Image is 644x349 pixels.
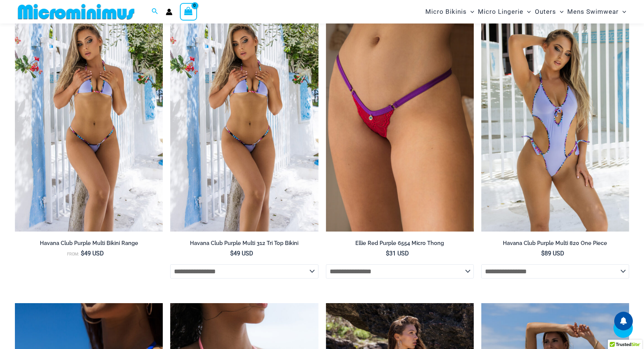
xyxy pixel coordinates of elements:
span: Menu Toggle [523,2,531,21]
bdi: 49 USD [230,250,253,257]
span: Menu Toggle [556,2,564,21]
a: Mens SwimwearMenu ToggleMenu Toggle [565,2,628,21]
img: MM SHOP LOGO FLAT [15,3,137,20]
span: $ [386,250,389,257]
img: Havana Club Purple Multi 312 Top 451 Bottom 03 [15,9,163,232]
span: Menu Toggle [619,2,626,21]
a: Micro BikinisMenu ToggleMenu Toggle [423,2,476,21]
img: Ellie RedPurple 6554 Micro Thong 04 [326,9,474,232]
a: Ellie Red Purple 6554 Micro Thong [326,240,474,249]
span: $ [81,250,84,257]
bdi: 31 USD [386,250,409,257]
img: Havana Club Purple Multi 820 One Piece 01 [481,9,629,232]
span: Outers [535,2,556,21]
a: Havana Club Purple Multi 312 Top 01Havana Club Purple Multi 312 Top 451 Bottom 03Havana Club Purp... [170,9,318,232]
a: Account icon link [166,9,172,15]
a: OutersMenu ToggleMenu Toggle [533,2,565,21]
a: Havana Club Purple Multi Bikini Range [15,240,163,249]
span: Menu Toggle [467,2,474,21]
a: Ellie RedPurple 6554 Micro Thong 04Ellie RedPurple 6554 Micro Thong 05Ellie RedPurple 6554 Micro ... [326,9,474,232]
bdi: 49 USD [81,250,104,257]
img: Havana Club Purple Multi 312 Top 451 Bottom 03 [170,9,318,232]
span: From: [67,252,79,257]
bdi: 89 USD [541,250,564,257]
h2: Ellie Red Purple 6554 Micro Thong [326,240,474,247]
a: Havana Club Purple Multi 820 One Piece [481,240,629,249]
span: $ [541,250,545,257]
a: Havana Club Purple Multi 312 Top 451 Bottom 03Havana Club Purple Multi 312 Top 451 Bottom 01Havan... [15,9,163,232]
span: $ [230,250,234,257]
a: Havana Club Purple Multi 312 Tri Top Bikini [170,240,318,249]
a: Micro LingerieMenu ToggleMenu Toggle [476,2,533,21]
h2: Havana Club Purple Multi 820 One Piece [481,240,629,247]
nav: Site Navigation [422,1,629,22]
span: Mens Swimwear [567,2,619,21]
span: Micro Bikinis [425,2,467,21]
a: View Shopping Cart, empty [180,3,197,20]
a: Havana Club Purple Multi 820 One Piece 01Havana Club Purple Multi 820 One Piece 03Havana Club Pur... [481,9,629,232]
a: Search icon link [152,7,158,16]
h2: Havana Club Purple Multi Bikini Range [15,240,163,247]
span: Micro Lingerie [478,2,523,21]
h2: Havana Club Purple Multi 312 Tri Top Bikini [170,240,318,247]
